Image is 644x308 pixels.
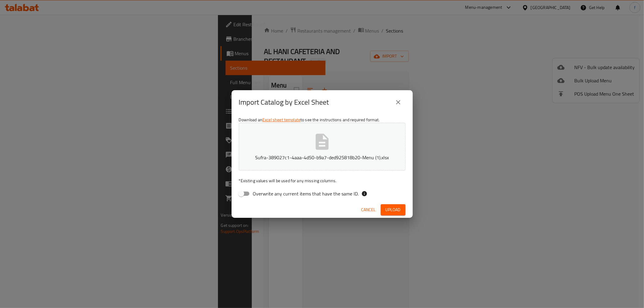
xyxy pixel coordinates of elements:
[239,123,405,170] button: Sufra-389027c1-4aaa-4d50-b9a7-ded925818b20-Menu (1).xlsx
[239,97,329,107] h2: Import Catalog by Excel Sheet
[361,206,376,214] span: Cancel
[239,178,405,184] p: Existing values will be used for any missing columns.
[361,191,367,197] svg: If the overwrite option isn't selected, then the items that match an existing ID will be ignored ...
[381,204,405,215] button: Upload
[386,206,401,214] span: Upload
[391,95,405,110] button: close
[232,114,413,202] div: Download an to see the instructions and required format.
[359,204,378,215] button: Cancel
[253,190,359,197] span: Overwrite any current items that have the same ID.
[248,154,396,161] p: Sufra-389027c1-4aaa-4d50-b9a7-ded925818b20-Menu (1).xlsx
[262,116,300,124] a: Excel sheet template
